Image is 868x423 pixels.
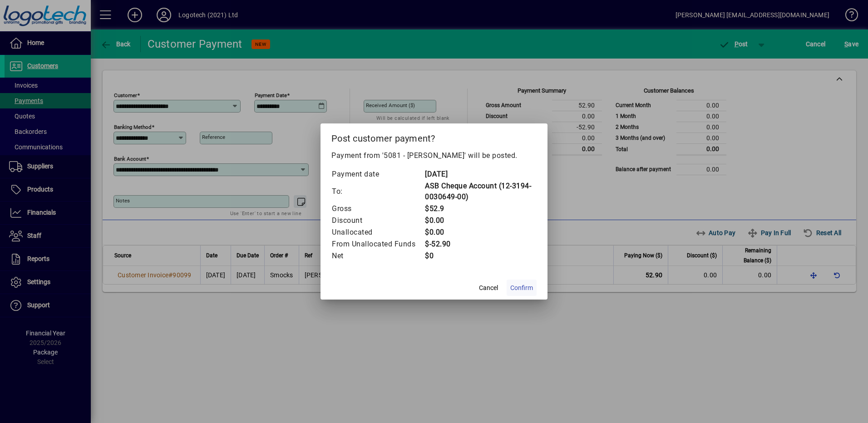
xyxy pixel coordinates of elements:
td: Discount [331,215,424,226]
td: Net [331,250,424,262]
td: From Unallocated Funds [331,238,424,250]
td: $0 [424,250,537,262]
td: Unallocated [331,226,424,238]
button: Cancel [474,280,503,296]
td: ASB Cheque Account (12-3194-0030649-00) [424,180,537,203]
td: Gross [331,203,424,215]
span: Confirm [510,283,533,293]
td: $0.00 [424,215,537,226]
td: Payment date [331,168,424,180]
h2: Post customer payment? [321,123,547,150]
td: $52.9 [424,203,537,215]
button: Confirm [507,280,537,296]
span: Cancel [479,283,498,293]
p: Payment from '5081 - [PERSON_NAME]' will be posted. [331,150,537,161]
td: To: [331,180,424,203]
td: $0.00 [424,226,537,238]
td: $-52.90 [424,238,537,250]
td: [DATE] [424,168,537,180]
